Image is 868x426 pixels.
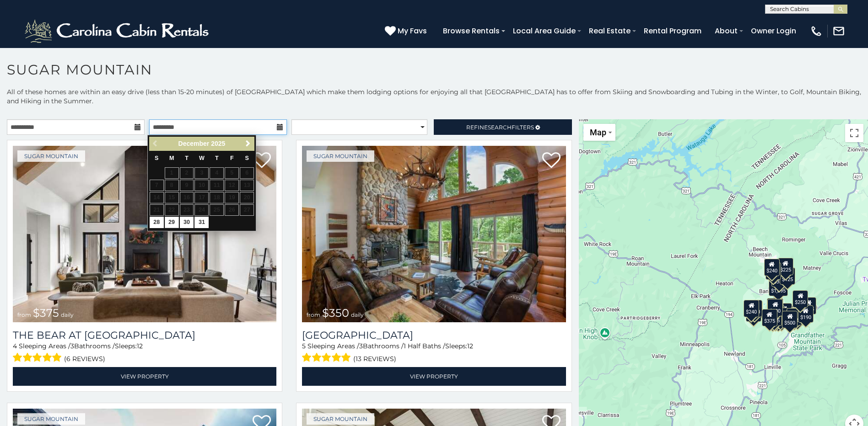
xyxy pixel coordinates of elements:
[801,297,816,314] div: $155
[33,306,59,319] span: $375
[787,308,802,325] div: $195
[245,155,248,161] span: Saturday
[832,25,845,37] img: mail-regular-white.png
[185,155,189,161] span: Tuesday
[434,119,571,135] a: RefineSearchFilters
[776,303,792,320] div: $200
[302,341,566,365] div: Sleeping Areas / Bathrooms / Sleeps:
[767,298,782,315] div: $190
[467,342,473,350] span: 12
[199,155,205,161] span: Wednesday
[180,217,194,228] a: 30
[150,217,164,228] a: 28
[137,342,143,350] span: 12
[17,150,85,162] a: Sugar Mountain
[353,353,396,365] span: (13 reviews)
[17,413,85,425] a: Sugar Mountain
[302,342,306,350] span: 5
[583,124,615,141] button: Change map style
[639,23,706,39] a: Rental Program
[466,124,534,131] span: Refine Filters
[302,329,566,341] a: [GEOGRAPHIC_DATA]
[155,155,158,161] span: Sunday
[764,259,780,276] div: $240
[242,138,253,149] a: Next
[211,140,225,147] span: 2025
[845,124,863,142] button: Toggle fullscreen view
[584,23,635,39] a: Real Estate
[508,23,580,39] a: Local Area Guide
[769,279,788,296] div: $1,095
[307,413,374,425] a: Sugar Mountain
[215,155,219,161] span: Thursday
[13,146,276,322] a: The Bear At Sugar Mountain from $375 daily
[778,258,793,275] div: $225
[64,353,105,365] span: (6 reviews)
[13,341,276,365] div: Sleeping Areas / Bathrooms / Sleeps:
[767,299,783,316] div: $300
[70,342,74,350] span: 3
[762,309,777,326] div: $375
[398,25,427,37] span: My Favs
[590,128,606,137] span: Map
[404,342,445,350] span: 1 Half Baths /
[13,329,276,341] a: The Bear At [GEOGRAPHIC_DATA]
[302,146,566,322] a: Grouse Moor Lodge from $350 daily
[810,25,823,37] img: phone-regular-white.png
[194,217,209,228] a: 31
[244,140,252,147] span: Next
[542,151,561,170] a: Add to favorites
[710,23,742,39] a: About
[307,311,320,318] span: from
[13,146,276,322] img: The Bear At Sugar Mountain
[13,367,276,386] a: View Property
[61,311,74,318] span: daily
[13,342,17,350] span: 4
[178,140,210,147] span: December
[23,17,213,45] img: White-1-2.png
[782,311,798,328] div: $500
[488,124,512,131] span: Search
[17,311,31,318] span: from
[438,23,504,39] a: Browse Rentals
[351,311,364,318] span: daily
[165,217,179,228] a: 29
[302,146,566,322] img: Grouse Moor Lodge
[744,300,759,317] div: $240
[253,151,271,170] a: Add to favorites
[302,367,566,386] a: View Property
[780,267,795,285] div: $125
[322,306,349,319] span: $350
[768,298,783,315] div: $265
[798,305,814,323] div: $190
[793,290,808,308] div: $250
[359,342,363,350] span: 3
[230,155,234,161] span: Friday
[307,150,374,162] a: Sugar Mountain
[746,23,801,39] a: Owner Login
[385,25,429,37] a: My Favs
[302,329,566,341] h3: Grouse Moor Lodge
[169,155,174,161] span: Monday
[13,329,276,341] h3: The Bear At Sugar Mountain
